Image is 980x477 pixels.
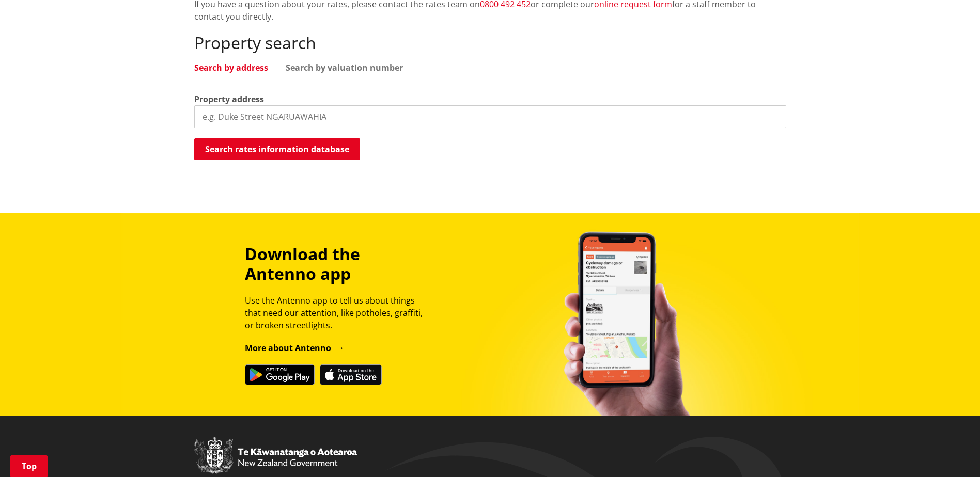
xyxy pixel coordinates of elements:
[245,364,315,385] img: Get it on Google Play
[194,437,357,474] img: New Zealand Government
[932,434,970,471] iframe: Messenger Launcher
[10,455,48,477] a: Top
[320,364,382,385] img: Download on the App Store
[286,63,403,72] a: Search by valuation number
[245,294,432,331] p: Use the Antenno app to tell us about things that need our attention, like potholes, graffiti, or ...
[194,460,357,469] a: New Zealand Government
[245,244,432,284] h3: Download the Antenno app
[194,93,264,105] label: Property address
[194,105,786,128] input: e.g. Duke Street NGARUAWAHIA
[194,33,786,53] h2: Property search
[194,138,360,160] button: Search rates information database
[245,342,345,354] a: More about Antenno
[194,63,268,72] a: Search by address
